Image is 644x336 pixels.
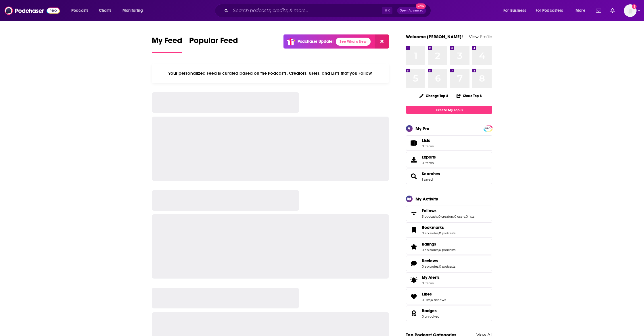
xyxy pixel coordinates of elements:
span: My Alerts [422,275,440,280]
a: 0 episodes [422,231,438,235]
span: Exports [422,155,436,160]
span: Podcasts [71,7,88,15]
span: Lists [422,138,434,143]
a: Follows [422,208,474,213]
input: Search podcasts, credits, & more... [231,6,382,15]
span: Ratings [422,242,436,247]
span: , [465,215,466,219]
a: 0 unlocked [422,314,439,318]
button: Open AdvancedNew [397,7,426,14]
span: Open Advanced [400,9,423,12]
span: , [430,298,431,302]
a: Welcome [PERSON_NAME]! [406,34,463,39]
a: View Profile [469,34,492,39]
a: PRO [484,126,491,130]
span: 0 items [422,161,436,165]
span: Badges [406,306,492,321]
a: 0 lists [466,215,474,219]
span: Likes [422,291,432,297]
span: New [416,3,426,9]
span: Reviews [406,256,492,271]
a: Ratings [422,242,455,247]
span: Lists [422,138,430,143]
a: 0 users [454,215,465,219]
span: Searches [406,169,492,184]
a: Show notifications dropdown [594,6,603,16]
span: More [576,7,585,15]
a: Show notifications dropdown [608,6,617,16]
span: , [454,215,454,219]
span: Bookmarks [406,222,492,238]
a: Exports [406,152,492,167]
div: My Activity [415,196,438,202]
a: Lists [406,135,492,151]
a: Reviews [408,259,419,267]
a: See What's New [336,38,371,46]
span: Charts [99,7,111,15]
a: Ratings [408,243,419,251]
span: For Podcasters [536,7,563,15]
a: Badges [422,308,439,313]
a: Create My Top 8 [406,106,492,114]
span: Popular Feed [189,36,238,49]
a: 5 podcasts [422,215,438,219]
div: Your personalized Feed is curated based on the Podcasts, Creators, Users, and Lists that you Follow. [152,63,389,83]
span: Bookmarks [422,225,444,230]
span: Monitoring [122,7,143,15]
button: Change Top 8 [416,92,452,99]
button: open menu [67,6,96,15]
a: 0 episodes [422,248,438,252]
a: Bookmarks [422,225,455,230]
a: 0 lists [422,298,430,302]
a: 0 episodes [422,264,438,269]
span: Reviews [422,258,438,263]
a: Reviews [422,258,455,263]
button: Show profile menu [624,4,637,17]
a: Follows [408,209,419,217]
a: 0 podcasts [439,264,455,269]
a: Bookmarks [408,226,419,234]
p: Podchaser Update! [298,39,333,44]
span: Logged in as sarahhallprinc [624,4,637,17]
span: My Feed [152,36,182,49]
button: open menu [499,6,533,15]
a: Searches [408,172,419,180]
span: For Business [503,7,526,15]
a: Popular Feed [189,36,238,53]
a: Likes [422,291,446,297]
a: 0 reviews [431,298,446,302]
div: Search podcasts, credits, & more... [220,4,436,17]
button: open menu [118,6,150,15]
svg: Add a profile image [632,4,637,9]
span: My Alerts [408,276,419,284]
span: Follows [422,208,436,213]
span: Likes [406,289,492,304]
span: Badges [422,308,437,313]
a: 0 creators [438,215,454,219]
a: 0 podcasts [439,248,455,252]
span: , [438,215,438,219]
span: ⌘ K [382,7,392,14]
a: Searches [422,171,440,176]
a: 0 podcasts [439,231,455,235]
span: Follows [406,206,492,221]
span: 0 items [422,144,434,148]
a: 1 saved [422,177,433,181]
span: Ratings [406,239,492,254]
img: User Profile [624,4,637,17]
a: My Alerts [406,272,492,288]
button: open menu [572,6,593,15]
img: Podchaser - Follow, Share and Rate Podcasts [5,5,60,16]
a: Badges [408,309,419,317]
a: Charts [95,6,115,15]
span: 0 items [422,281,440,285]
span: Lists [408,139,419,147]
